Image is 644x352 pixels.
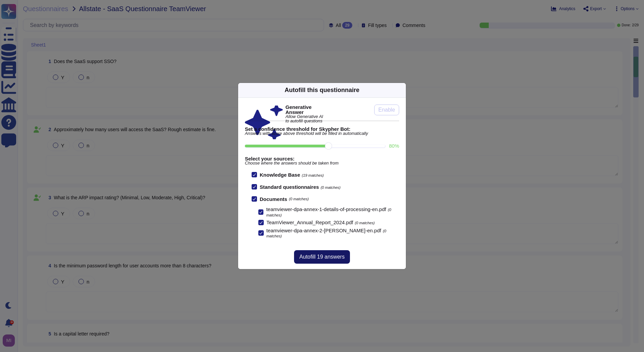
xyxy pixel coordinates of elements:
[266,219,353,225] span: TeamViewer_Annual_Report_2024.pdf
[266,229,386,238] span: (0 matches)
[299,254,345,260] span: Autofill 19 answers
[286,115,324,123] span: Allow Generative AI to autofill questions
[245,131,399,136] span: Answers with score above threshold will be filled in automatically
[266,208,391,217] span: (0 matches)
[321,185,341,189] span: (0 matches)
[266,228,381,233] span: teamviewer-dpa-annex-2-[PERSON_NAME]-en.pdf
[285,86,359,95] div: Autofill this questionnaire
[245,156,399,161] b: Select your sources:
[389,143,399,148] label: 80 %
[289,197,309,201] span: (0 matches)
[302,173,324,177] span: (19 matches)
[374,105,399,115] button: Enable
[245,161,399,166] span: Choose where the answers should be taken from
[260,197,287,202] b: Documents
[260,172,300,178] b: Knowledge Base
[294,250,350,264] button: Autofill 19 answers
[378,107,395,113] span: Enable
[245,126,399,131] b: Set a confidence threshold for Skypher Bot:
[266,206,386,212] span: teamviewer-dpa-annex-1-details-of-processing-en.pdf
[286,105,324,115] b: Generative Answer
[260,184,319,190] b: Standard questionnaires
[355,221,375,225] span: (0 matches)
